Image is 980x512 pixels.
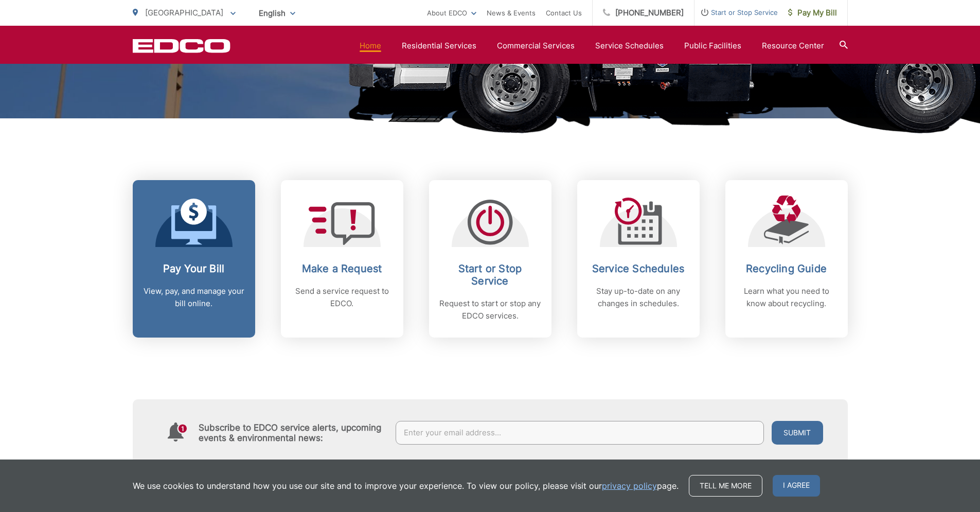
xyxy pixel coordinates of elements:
a: Residential Services [402,40,476,52]
a: News & Events [487,7,536,19]
p: Learn what you need to know about recycling. [736,285,838,310]
p: View, pay, and manage your bill online. [143,285,245,310]
button: Submit [772,421,823,445]
span: Pay My Bill [788,7,837,19]
p: Send a service request to EDCO. [291,285,393,310]
a: Contact Us [546,7,582,19]
h2: Recycling Guide [736,262,838,275]
a: Pay Your Bill View, pay, and manage your bill online. [133,180,255,338]
h2: Make a Request [291,262,393,275]
span: I agree [773,475,820,497]
a: EDCD logo. Return to the homepage. [133,39,230,53]
input: Enter your email address... [396,421,764,445]
p: Stay up-to-date on any changes in schedules. [587,285,689,310]
a: About EDCO [427,7,476,19]
a: Make a Request Send a service request to EDCO. [281,180,403,338]
h4: Subscribe to EDCO service alerts, upcoming events & environmental news: [199,422,386,443]
h2: Service Schedules [587,262,689,275]
h2: Start or Stop Service [439,262,541,287]
p: We use cookies to understand how you use our site and to improve your experience. To view our pol... [133,480,679,492]
a: privacy policy [602,480,657,492]
span: English [251,4,303,22]
a: Recycling Guide Learn what you need to know about recycling. [725,180,848,338]
h2: Pay Your Bill [143,262,245,275]
a: Tell me more [689,475,762,497]
a: Commercial Services [497,40,575,52]
a: Service Schedules [595,40,664,52]
a: Resource Center [762,40,824,52]
p: Request to start or stop any EDCO services. [439,297,541,322]
a: Service Schedules Stay up-to-date on any changes in schedules. [577,180,700,338]
span: [GEOGRAPHIC_DATA] [145,8,223,17]
a: Home [360,40,381,52]
a: Public Facilities [684,40,741,52]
